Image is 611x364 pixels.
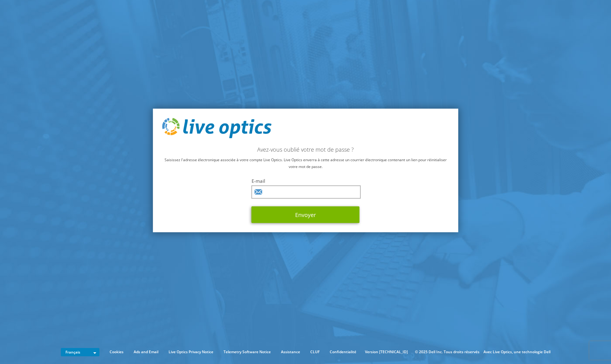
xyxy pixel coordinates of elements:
button: Envoyer [252,206,360,223]
li: Avec Live Optics, une technologie Dell [483,349,550,355]
label: E-mail [252,178,360,184]
h2: Avez-vous oublié votre mot de passe ? [162,146,449,153]
a: Telemetry Software Notice [219,349,275,355]
a: Assistance [276,349,305,355]
img: live_optics_svg.svg [162,118,271,138]
p: Saisissez l'adresse électronique associée à votre compte Live Optics. Live Optics enverra à cette... [162,156,449,170]
a: Live Optics Privacy Notice [164,349,218,355]
a: Ads and Email [129,349,163,355]
a: CLUF [306,349,324,355]
li: Version [TECHNICAL_ID] [362,349,411,355]
a: Confidentialité [325,349,361,355]
a: Cookies [105,349,128,355]
li: © 2025 Dell Inc. Tous droits réservés [412,349,483,355]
